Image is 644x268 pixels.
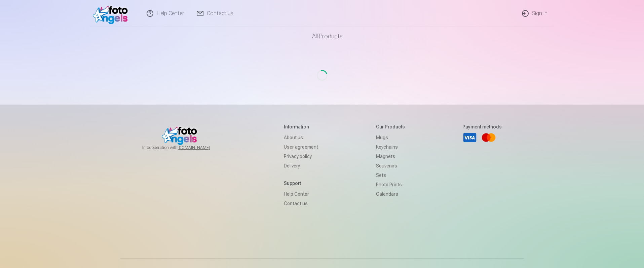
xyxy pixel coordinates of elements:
[376,133,405,142] a: Mugs
[284,152,318,161] a: Privacy policy
[376,152,405,161] a: Magnets
[462,123,502,130] h5: Payment methods
[284,123,318,130] h5: Information
[376,161,405,170] a: Souvenirs
[481,130,496,145] a: Mastercard
[284,142,318,152] a: User agreement
[284,161,318,170] a: Delivery
[462,130,477,145] a: Visa
[293,27,351,46] a: All products
[284,199,318,208] a: Contact us
[284,189,318,199] a: Help Center
[284,180,318,187] h5: Support
[284,133,318,142] a: About us
[376,123,405,130] h5: Our products
[376,170,405,180] a: Sets
[376,180,405,189] a: Photo prints
[178,145,226,150] a: [DOMAIN_NAME]
[376,189,405,199] a: Calendars
[142,145,226,150] span: In cooperation with
[93,3,131,24] img: /fa2
[376,142,405,152] a: Keychains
